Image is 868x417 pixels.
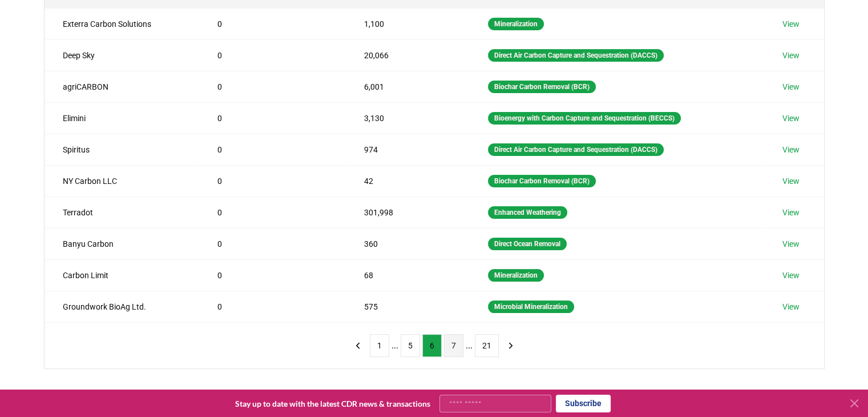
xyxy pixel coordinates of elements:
td: 0 [199,291,346,322]
li: ... [391,339,398,352]
td: 0 [199,197,346,228]
div: Mineralization [488,18,544,30]
button: next page [501,334,520,357]
div: Mineralization [488,269,544,282]
a: View [782,175,800,187]
td: Banyu Carbon [45,228,199,259]
td: 0 [199,259,346,291]
div: Biochar Carbon Removal (BCR) [488,81,596,93]
a: View [782,301,800,312]
div: Microbial Mineralization [488,300,574,313]
div: Direct Ocean Removal [488,238,567,250]
td: 0 [199,228,346,259]
div: Enhanced Weathering [488,206,567,219]
td: 0 [199,165,346,197]
td: 0 [199,134,346,165]
div: Direct Air Carbon Capture and Sequestration (DACCS) [488,49,664,62]
a: View [782,270,800,281]
button: 1 [370,334,389,357]
td: 1,100 [345,8,470,39]
td: Elimini [45,102,199,134]
a: View [782,144,800,155]
a: View [782,18,800,30]
td: 360 [345,228,470,259]
a: View [782,238,800,250]
td: 68 [345,259,470,291]
td: 0 [199,8,346,39]
td: Terradot [45,197,199,228]
td: 6,001 [345,71,470,102]
td: Exterra Carbon Solutions [45,8,199,39]
a: View [782,207,800,218]
button: 7 [444,334,463,357]
a: View [782,113,800,124]
li: ... [466,339,473,352]
td: Deep Sky [45,39,199,71]
td: 974 [345,134,470,165]
td: Carbon Limit [45,259,199,291]
button: 6 [422,334,442,357]
td: 0 [199,71,346,102]
td: 42 [345,165,470,197]
a: View [782,50,800,61]
td: 20,066 [345,39,470,71]
div: Biochar Carbon Removal (BCR) [488,175,596,187]
a: View [782,81,800,93]
td: NY Carbon LLC [45,165,199,197]
td: 575 [345,291,470,322]
td: Spiritus [45,134,199,165]
td: 3,130 [345,102,470,134]
td: 0 [199,39,346,71]
td: Groundwork BioAg Ltd. [45,291,199,322]
td: agriCARBON [45,71,199,102]
div: Direct Air Carbon Capture and Sequestration (DACCS) [488,143,664,156]
button: previous page [348,334,368,357]
td: 0 [199,102,346,134]
button: 5 [401,334,420,357]
div: Bioenergy with Carbon Capture and Sequestration (BECCS) [488,112,681,125]
td: 301,998 [345,197,470,228]
button: 21 [475,334,499,357]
